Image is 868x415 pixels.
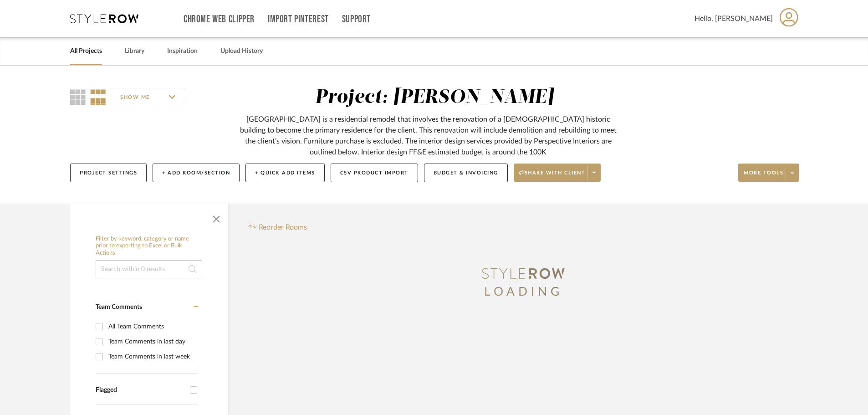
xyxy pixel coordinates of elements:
[236,114,620,158] div: [GEOGRAPHIC_DATA] is a residential remodel that involves the renovation of a [DEMOGRAPHIC_DATA] h...
[519,169,586,183] span: Share with client
[184,15,255,23] a: Chrome Web Clipper
[108,349,196,364] div: Team Comments in last week
[424,164,508,182] button: Budget & Invoicing
[96,386,185,394] div: Flagged
[220,45,263,57] a: Upload History
[108,319,196,334] div: All Team Comments
[125,45,144,57] a: Library
[484,286,562,298] span: LOADING
[342,15,371,23] a: Support
[96,260,202,278] input: Search within 0 results
[108,334,196,349] div: Team Comments in last day
[70,45,102,57] a: All Projects
[245,164,325,182] button: + Quick Add Items
[694,13,773,24] span: Hello, [PERSON_NAME]
[207,208,225,226] button: Close
[248,222,307,233] button: Reorder Rooms
[153,164,240,182] button: + Add Room/Section
[96,304,142,310] span: Team Comments
[744,169,783,183] span: More tools
[96,236,202,257] h6: Filter by keyword, category or name prior to exporting to Excel or Bulk Actions
[738,164,799,182] button: More tools
[167,45,198,57] a: Inspiration
[268,15,329,23] a: Import Pinterest
[514,164,601,182] button: Share with client
[331,164,418,182] button: CSV Product Import
[259,222,307,233] span: Reorder Rooms
[315,88,554,107] div: Project: [PERSON_NAME]
[70,164,147,182] button: Project Settings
